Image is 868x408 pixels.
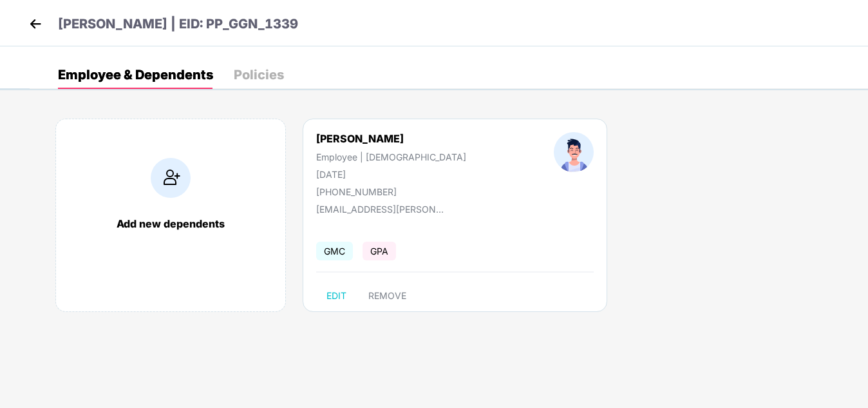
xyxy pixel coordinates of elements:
[316,186,466,197] div: [PHONE_NUMBER]
[316,151,466,162] div: Employee | [DEMOGRAPHIC_DATA]
[58,68,213,81] div: Employee & Dependents
[58,14,298,34] p: [PERSON_NAME] | EID: PP_GGN_1339
[69,217,272,230] div: Add new dependents
[316,204,445,215] div: [EMAIL_ADDRESS][PERSON_NAME][DOMAIN_NAME]
[554,132,594,172] img: profileImage
[363,242,396,260] span: GPA
[368,291,406,301] span: REMOVE
[316,286,357,306] button: EDIT
[151,158,191,198] img: addIcon
[316,132,466,145] div: [PERSON_NAME]
[358,286,417,306] button: REMOVE
[26,14,45,34] img: back
[316,169,466,180] div: [DATE]
[234,68,284,81] div: Policies
[326,291,346,301] span: EDIT
[316,242,353,260] span: GMC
